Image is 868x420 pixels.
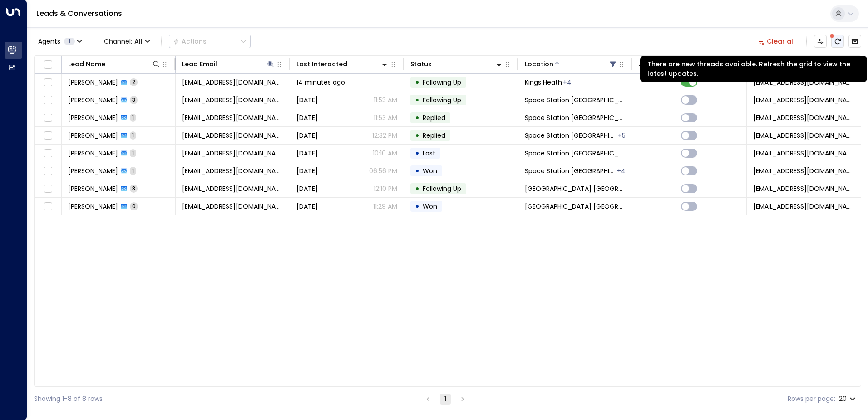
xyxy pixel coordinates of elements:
[182,78,283,87] span: charlsescott221@gmail.com
[296,59,347,70] div: Last Interacted
[423,78,461,87] span: Following Up
[753,202,854,211] span: leads@space-station.co.uk
[296,59,389,70] div: Last Interacted
[296,149,318,158] span: Aug 31, 2025
[440,394,451,405] button: page 1
[617,166,626,175] div: Space Station Chiswick,Space Station Kings Heath,Space Station Swiss Cottage,Space Station Banbury
[68,113,118,122] span: Charles Scott
[423,202,437,211] span: Won
[182,202,283,211] span: charlsescott221@gmail.com
[525,184,626,193] span: Space Station Kings Heath
[130,96,138,104] span: 3
[374,95,397,105] p: 11:53 AM
[68,166,118,175] span: Charles Scott
[563,78,572,87] div: Solihull,Banbury,Swiss Cottage,Brentford
[169,35,251,48] button: Actions
[182,149,283,158] span: charlsescott221@gmail.com
[423,184,461,193] span: Following Up
[36,8,122,19] a: Leads & Conversations
[753,184,854,193] span: leads@space-station.co.uk
[415,92,419,108] div: •
[130,185,138,192] span: 3
[525,166,616,175] span: Space Station Brentford
[423,113,445,122] span: Replied
[42,130,54,141] span: Toggle select row
[182,113,283,122] span: charlsescott221@gmail.com
[831,35,844,48] span: There are new threads available. Refresh the grid to view the latest updates.
[130,167,136,175] span: 1
[753,113,854,122] span: leads@space-station.co.uk
[369,166,397,175] p: 06:56 PM
[169,35,251,48] div: Button group with a nested menu
[296,113,318,122] span: Aug 21, 2025
[42,59,54,70] span: Toggle select all
[753,95,854,105] span: leads@space-station.co.uk
[415,199,419,214] div: •
[68,202,118,211] span: Charles Scott
[848,35,861,48] button: Archived Leads
[296,184,318,193] span: Aug 03, 2025
[130,149,136,157] span: 1
[100,35,154,48] span: Channel:
[68,184,118,193] span: Charles Scott
[296,95,318,105] span: Aug 21, 2025
[182,166,283,175] span: charlsescott221@gmail.com
[525,95,626,105] span: Space Station Banbury
[34,394,103,404] div: Showing 1-8 of 8 rows
[182,59,275,70] div: Lead Email
[410,59,503,70] div: Status
[373,149,397,158] p: 10:10 AM
[130,114,136,121] span: 1
[374,184,397,193] p: 12:10 PM
[130,78,138,86] span: 2
[68,78,118,87] span: Charles Scott
[38,38,60,45] span: Agents
[374,113,397,122] p: 11:53 AM
[525,59,553,70] div: Location
[422,393,469,405] nav: pagination navigation
[130,202,138,210] span: 0
[415,145,419,161] div: •
[34,35,85,48] button: Agents1
[423,131,445,140] span: Replied
[182,131,283,140] span: charlsescott221@gmail.com
[753,166,854,175] span: leads@space-station.co.uk
[373,202,397,211] p: 11:29 AM
[296,166,318,175] span: Jul 06, 2025
[134,38,143,45] span: All
[182,59,217,70] div: Lead Email
[753,149,854,158] span: leads@space-station.co.uk
[423,149,435,158] span: Lost
[68,59,105,70] div: Lead Name
[753,131,854,140] span: leads@space-station.co.uk
[525,202,626,211] span: Space Station Kings Heath
[42,165,54,177] span: Toggle select row
[415,110,419,125] div: •
[296,131,318,140] span: Yesterday
[839,392,858,405] div: 20
[410,59,432,70] div: Status
[814,35,827,48] button: Customize
[42,183,54,195] span: Toggle select row
[415,181,419,196] div: •
[640,56,867,82] div: There are new threads available. Refresh the grid to view the latest updates.
[100,35,154,48] button: Channel:All
[42,201,54,212] span: Toggle select row
[372,131,397,140] p: 12:32 PM
[68,131,118,140] span: Charles Scott
[130,131,136,139] span: 1
[42,95,54,106] span: Toggle select row
[525,149,626,158] span: Space Station Brentford
[182,95,283,105] span: charlsescott221@gmail.com
[296,202,318,211] span: Jul 01, 2025
[173,37,207,45] div: Actions
[423,95,461,105] span: Following Up
[68,59,161,70] div: Lead Name
[754,35,799,48] button: Clear all
[525,113,626,122] span: Space Station Banbury
[618,131,626,140] div: Space Station Swiss Cottage,Space Station Solihull,Space Station Brentford,Space Station Kings He...
[788,394,835,404] label: Rows per page:
[42,77,54,88] span: Toggle select row
[525,59,617,70] div: Location
[415,163,419,179] div: •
